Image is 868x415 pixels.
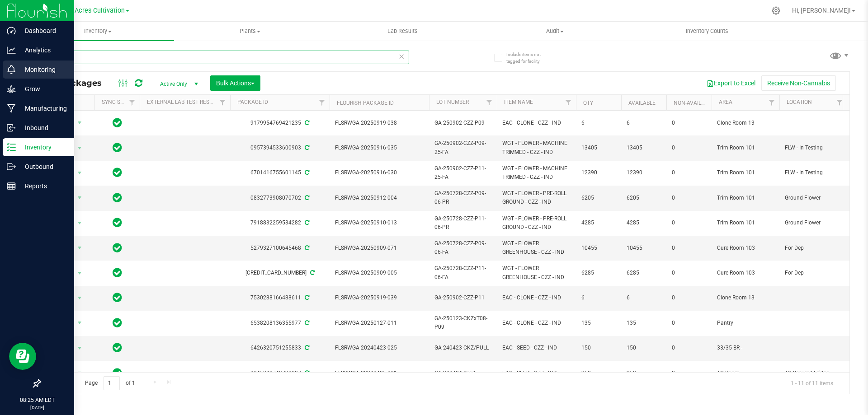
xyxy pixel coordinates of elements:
[717,294,774,302] span: Clone Room 13
[581,269,616,277] span: 6285
[785,269,842,277] span: For Dep
[627,269,661,277] span: 6285
[74,317,85,329] span: select
[717,168,774,177] span: Trim Room 101
[674,27,741,35] span: Inventory Counts
[147,99,218,105] a: External Lab Test Result
[502,344,571,352] span: EAC - SEED - CZZ - IND
[627,119,661,127] span: 6
[309,270,315,276] span: Sync from Compliance System
[77,376,142,390] span: Page of 1
[770,6,782,15] div: Manage settings
[502,319,571,327] span: EAC - CLONE - CZZ - IND
[717,344,774,352] span: 33/35 BR -
[113,291,122,304] span: In Sync
[16,142,70,153] p: Inventory
[581,294,616,302] span: 6
[303,145,309,151] span: Sync from Compliance System
[375,27,430,35] span: Lab Results
[631,22,783,41] a: Inventory Counts
[581,194,616,202] span: 6205
[229,244,331,252] div: 5279327100645468
[22,27,174,35] span: Inventory
[434,294,491,302] span: GA-250902-CZZ-P11
[7,104,16,113] inline-svg: Manufacturing
[785,144,842,152] span: FLW - In Testing
[174,22,326,41] a: Plants
[717,244,774,252] span: Cure Room 103
[303,320,309,326] span: Sync from Compliance System
[502,189,571,206] span: WGT - FLOWER - PRE-ROLL GROUND - CZZ - IND
[434,214,491,232] span: GA-250728-CZZ-P11-06-PR
[783,376,840,390] span: 1 - 11 of 11 items
[335,294,424,302] span: FLSRWGA-20250919-039
[832,95,847,110] a: Filter
[785,194,842,202] span: Ground Flower
[55,7,125,14] span: Green Acres Cultivation
[40,51,409,64] input: Search Package ID, Item Name, SKU, Lot or Part Number...
[113,266,122,279] span: In Sync
[335,244,424,252] span: FLSRWGA-20250909-071
[9,343,36,370] iframe: Resource center
[482,95,497,110] a: Filter
[229,344,331,352] div: 6426320751255833
[125,95,140,110] a: Filter
[74,367,85,379] span: select
[16,45,70,56] p: Analytics
[22,22,174,41] a: Inventory
[627,294,661,302] span: 6
[335,269,424,277] span: FLSRWGA-20250909-005
[502,264,571,281] span: WGT - FLOWER GREENHOUSE - CZZ - IND
[398,51,405,62] span: Clear
[229,144,331,152] div: 0957394533600903
[672,294,706,302] span: 0
[785,168,842,177] span: FLW - In Testing
[229,168,331,177] div: 6701416755601145
[672,369,706,378] span: 0
[502,139,571,156] span: WGT - FLOWER - MACHINE TRIMMED - CZZ - IND
[502,214,571,232] span: WGT - FLOWER - PRE-ROLL GROUND - CZZ - IND
[7,46,16,55] inline-svg: Analytics
[7,84,16,93] inline-svg: Grow
[787,99,812,105] a: Location
[717,119,774,127] span: Clone Room 13
[672,194,706,202] span: 0
[303,219,309,226] span: Sync from Compliance System
[74,142,85,154] span: select
[315,95,330,110] a: Filter
[229,194,331,202] div: 0832773908070702
[672,219,706,227] span: 0
[74,267,85,280] span: select
[628,100,656,106] a: Available
[627,219,661,227] span: 4285
[627,144,661,152] span: 13405
[717,319,774,327] span: Pantry
[434,344,491,352] span: GA-240423-CKZ/PULL
[113,117,122,129] span: In Sync
[335,344,424,352] span: FLSRWGA-20240423-025
[7,143,16,152] inline-svg: Inventory
[434,264,491,281] span: GA-250728-CZZ-P11-06-FA
[104,376,120,390] input: 1
[7,123,16,132] inline-svg: Inbound
[792,7,851,14] span: Hi, [PERSON_NAME]!
[303,294,309,301] span: Sync from Compliance System
[502,119,571,127] span: EAC - CLONE - CZZ - IND
[303,195,309,201] span: Sync from Compliance System
[229,369,331,378] div: 9345842743738887
[113,317,122,329] span: In Sync
[717,219,774,227] span: Trim Room 101
[210,75,260,91] button: Bulk Actions
[479,22,631,41] a: Audit
[764,95,779,110] a: Filter
[627,244,661,252] span: 10455
[4,396,70,404] p: 08:25 AM EDT
[434,369,491,378] span: GA-240404-Seed
[7,182,16,191] inline-svg: Reports
[229,269,331,277] div: [CREDIT_CARD_NUMBER]
[672,319,706,327] span: 0
[113,216,122,229] span: In Sync
[326,22,479,41] a: Lab Results
[74,167,85,179] span: select
[16,161,70,172] p: Outbound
